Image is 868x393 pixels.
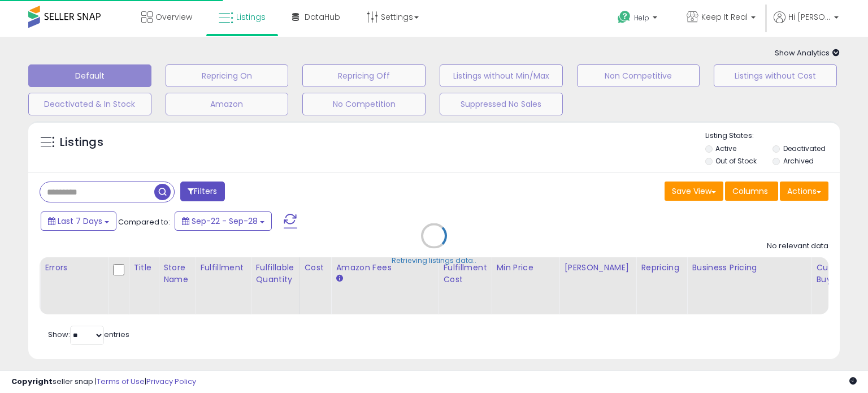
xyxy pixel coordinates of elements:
[788,11,831,23] span: Hi [PERSON_NAME]
[440,93,563,115] button: Suppressed No Sales
[714,64,837,87] button: Listings without Cost
[166,64,289,87] button: Repricing On
[97,376,145,387] a: Terms of Use
[577,64,700,87] button: Non Competitive
[146,376,196,387] a: Privacy Policy
[774,11,839,37] a: Hi [PERSON_NAME]
[236,11,266,23] span: Listings
[28,64,151,87] button: Default
[305,11,340,23] span: DataHub
[392,256,476,266] div: Retrieving listings data..
[302,64,426,87] button: Repricing Off
[701,11,748,23] span: Keep It Real
[166,93,289,115] button: Amazon
[155,11,192,23] span: Overview
[11,377,196,387] div: seller snap | |
[11,376,53,387] strong: Copyright
[775,47,840,58] span: Show Analytics
[609,2,669,37] a: Help
[440,64,563,87] button: Listings without Min/Max
[28,93,151,115] button: Deactivated & In Stock
[634,13,649,23] span: Help
[302,93,426,115] button: No Competition
[617,10,631,24] i: Get Help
